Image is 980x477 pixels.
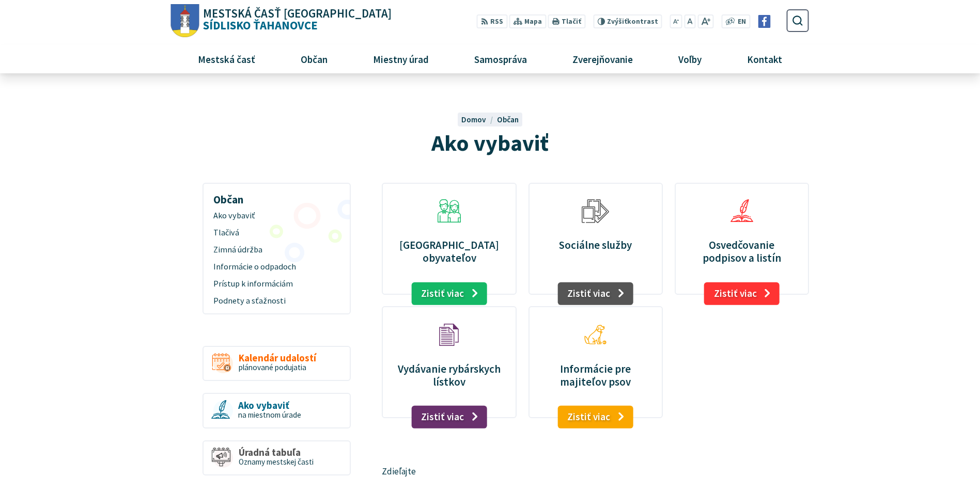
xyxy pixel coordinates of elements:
span: Kontakt [743,45,786,73]
a: Zistiť viac [411,406,487,428]
a: Zistiť viac [557,282,633,305]
a: Mapa [509,14,546,28]
span: Miestny úrad [369,45,432,73]
span: Zverejňovanie [568,45,636,73]
span: Mestská časť [194,45,259,73]
a: Miestny úrad [354,45,447,73]
a: RSS [477,14,507,28]
p: [GEOGRAPHIC_DATA] obyvateľov [395,239,504,264]
span: Úradná tabuľa [239,447,314,458]
button: Zmenšiť veľkosť písma [670,14,682,28]
span: Mapa [524,17,542,27]
a: Prístup k informáciám [207,276,346,293]
a: Tlačivá [207,225,346,242]
img: Prejsť na Facebook stránku [758,15,771,28]
span: Občan [297,45,331,73]
button: Zväčšiť veľkosť písma [697,14,713,28]
span: Ako vybaviť [431,129,549,157]
span: Tlačivá [213,225,340,242]
span: EN [738,17,746,27]
span: na miestnom úrade [238,410,301,420]
span: Domov [461,115,486,124]
span: Informácie o odpadoch [213,259,340,276]
a: Mestská časť [179,45,274,73]
a: Logo Sídlisko Ťahanovce, prejsť na domovskú stránku. [171,4,392,38]
span: Ako vybaviť [213,208,340,225]
span: Samospráva [470,45,531,73]
a: Kontakt [728,45,801,73]
span: Sídlisko Ťahanovce [199,8,392,31]
a: Občan [282,45,346,73]
p: Sociálne služby [541,239,650,251]
a: Podnety a sťažnosti [207,292,346,309]
a: Zistiť viac [557,406,633,428]
span: Podnety a sťažnosti [213,292,340,309]
span: Voľby [675,45,706,73]
h3: Občan [207,186,346,208]
a: Samospráva [456,45,546,73]
a: Zverejňovanie [554,45,652,73]
span: Oznamy mestskej časti [239,457,314,467]
img: Prejsť na domovskú stránku [171,4,199,38]
a: Ako vybaviť [207,208,346,225]
p: Osvedčovanie podpisov a listín [687,239,796,264]
span: Ako vybaviť [238,400,301,411]
span: Zimná údržba [213,242,340,259]
a: Kalendár udalostí plánované podujatia [203,346,351,381]
span: plánované podujatia [239,362,306,372]
button: Nastaviť pôvodnú veľkosť písma [684,14,695,28]
a: Informácie o odpadoch [207,259,346,276]
a: EN [735,17,749,27]
span: Kalendár udalostí [239,353,316,363]
span: RSS [490,17,503,27]
a: Domov [461,115,496,124]
a: Voľby [660,45,721,73]
button: Zvýšiťkontrast [593,14,662,28]
button: Tlačiť [548,14,585,28]
span: Mestská časť [GEOGRAPHIC_DATA] [203,8,392,20]
a: Úradná tabuľa Oznamy mestskej časti [203,440,351,476]
span: Tlačiť [562,18,581,26]
a: Zistiť viac [411,282,487,305]
p: Informácie pre majiteľov psov [541,362,650,388]
a: Zistiť viac [704,282,780,305]
span: kontrast [607,18,658,26]
a: Občan [497,115,519,124]
span: Prístup k informáciám [213,276,340,293]
p: Vydávanie rybárskych lístkov [395,362,504,388]
span: Zvýšiť [607,17,627,26]
a: Ako vybaviť na miestnom úrade [203,393,351,428]
a: Zimná údržba [207,242,346,259]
